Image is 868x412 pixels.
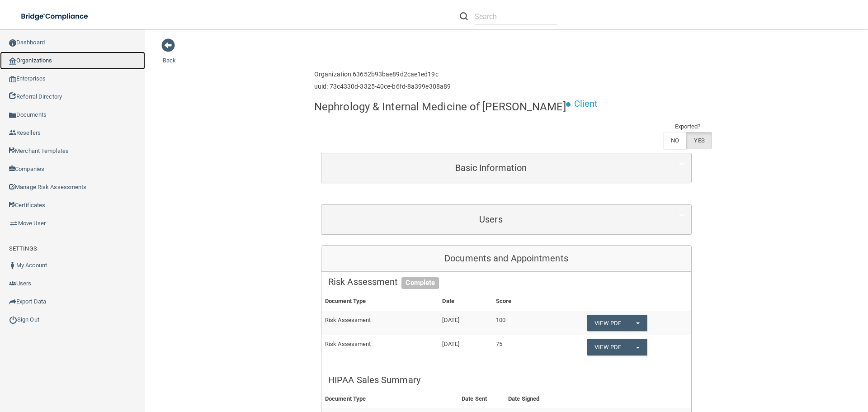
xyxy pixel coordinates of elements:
[328,214,654,224] h5: Users
[328,163,654,173] h5: Basic Information
[9,219,18,228] img: briefcase.64adab9b.png
[439,292,492,311] th: Date
[9,298,16,305] img: icon-export.b9366987.png
[314,101,566,113] h4: Nephrology & Internal Medicine of [PERSON_NAME]
[686,132,712,149] label: YES
[314,83,451,90] h6: uuid: 73c4330d-3325-40ce-b6fd-8a399e308a89
[321,390,458,408] th: Document Type
[458,390,505,408] th: Date Sent
[9,262,16,269] img: ic_user_dark.df1a06c3.png
[9,129,16,137] img: ic_reseller.de258add.png
[163,46,176,64] a: Back
[439,335,492,359] td: [DATE]
[328,375,684,385] h5: HIPAA Sales Summary
[9,280,16,287] img: icon-users.e205127d.png
[505,390,560,408] th: Date Signed
[9,39,16,47] img: ic_dashboard_dark.d01f4a41.png
[492,292,543,311] th: Score
[663,132,686,149] label: NO
[475,8,557,25] input: Search
[9,57,16,65] img: organization-icon.f8decf85.png
[587,339,628,355] a: View PDF
[663,121,712,132] td: Exported?
[492,311,543,335] td: 100
[314,71,451,78] h6: Organization 63652b93bae89d2cae1ed19c
[321,311,439,335] td: Risk Assessment
[9,112,16,119] img: icon-documents.8dae5593.png
[401,277,439,289] span: Complete
[321,246,691,272] div: Documents and Appointments
[9,243,37,254] label: SETTINGS
[328,209,684,230] a: Users
[14,7,97,26] img: bridge_compliance_login_screen.278c3ca4.svg
[712,348,857,384] iframe: Drift Widget Chat Controller
[321,335,439,359] td: Risk Assessment
[574,95,598,112] p: Client
[321,292,439,311] th: Document Type
[439,311,492,335] td: [DATE]
[328,158,684,178] a: Basic Information
[492,335,543,359] td: 75
[328,277,684,287] h5: Risk Assessment
[587,315,628,331] a: View PDF
[9,76,16,82] img: enterprise.0d942306.png
[9,316,17,324] img: ic_power_dark.7ecde6b1.png
[460,12,468,20] img: ic-search.3b580494.png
